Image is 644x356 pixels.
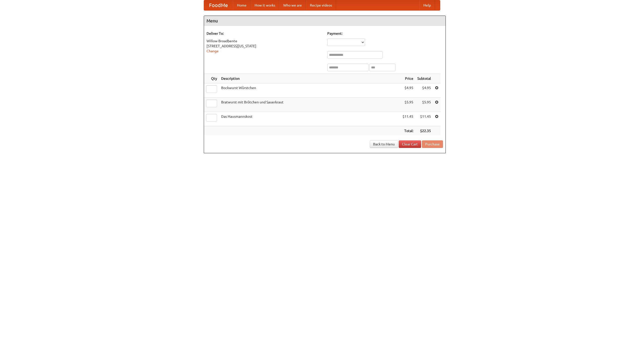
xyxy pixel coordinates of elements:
[204,16,446,26] h4: Menu
[399,140,421,148] a: Clear Cart
[219,83,400,98] td: Bockwurst Würstchen
[233,0,251,10] a: Home
[279,0,306,10] a: Who we are
[204,0,233,10] a: FoodMe
[400,112,415,126] td: $11.45
[400,74,415,83] th: Price
[207,31,322,36] h5: Deliver To:
[219,98,400,112] td: Bratwurst mit Brötchen und Sauerkraut
[415,126,433,136] th: $22.35
[400,83,415,98] td: $4.95
[400,126,415,136] th: Total:
[415,98,433,112] td: $5.95
[327,31,443,36] h5: Payment:
[422,140,443,148] button: Purchase
[415,83,433,98] td: $4.95
[219,74,400,83] th: Description
[419,0,435,10] a: Help
[370,140,398,148] a: Back to Menu
[207,49,219,53] a: Change
[251,0,279,10] a: How it works
[207,44,322,49] div: [STREET_ADDRESS][US_STATE]
[204,74,219,83] th: Qty
[415,74,433,83] th: Subtotal
[219,112,400,126] td: Das Hausmannskost
[415,112,433,126] td: $11.45
[306,0,336,10] a: Recipe videos
[400,98,415,112] td: $5.95
[207,38,322,44] div: Willow Broadbente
